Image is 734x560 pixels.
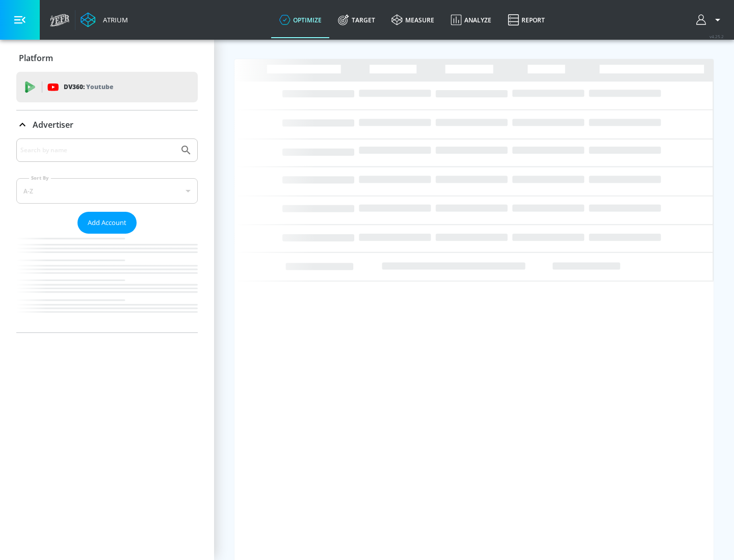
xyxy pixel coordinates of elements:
div: Atrium [99,15,128,24]
nav: list of Advertiser [16,234,198,332]
div: Advertiser [16,110,198,139]
a: Report [500,2,553,38]
div: Platform [16,44,198,72]
a: measure [383,2,442,38]
input: Search by name [20,144,175,157]
span: Add Account [88,217,126,229]
div: A-Z [16,178,198,204]
div: Advertiser [16,138,198,332]
div: DV360: Youtube [16,72,198,102]
p: DV360: [64,81,113,93]
p: Platform [19,52,53,64]
p: Advertiser [33,119,73,130]
a: optimize [271,2,330,38]
a: Analyze [442,2,500,38]
a: Target [330,2,383,38]
span: v 4.25.2 [710,34,724,39]
a: Atrium [81,12,128,27]
p: Youtube [86,81,113,92]
button: Add Account [77,212,137,234]
label: Sort By [29,175,51,181]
